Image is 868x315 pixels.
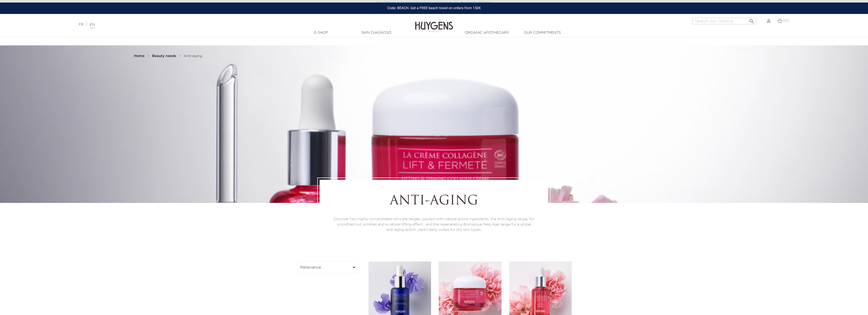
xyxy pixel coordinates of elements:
button:  [747,16,756,23]
button: Relevance [297,261,360,273]
strong: Beauty needs [152,54,176,58]
a: EN [90,23,95,28]
h1: Anti-aging [334,194,534,209]
div: | [76,22,358,28]
i:  [749,17,755,23]
a: Skin Diagnosis [351,30,402,36]
input: Search [692,18,757,24]
p: Discover two highly concentrated skincare ranges, packed with natural active ingredients: the Ant... [334,217,534,233]
a: Our commitments [517,30,568,36]
a: E-Shop [296,30,346,36]
strong: Home [134,54,145,58]
a: Beauty needs [152,54,178,58]
a: Home [134,54,146,58]
span: (0) [783,19,789,23]
a: Anti-aging [184,54,202,58]
a: FR [79,23,83,26]
img: Huygens [415,13,453,33]
i:  [351,264,357,270]
span: Anti-aging [184,54,202,58]
a: Organic Apothecary [462,30,512,36]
